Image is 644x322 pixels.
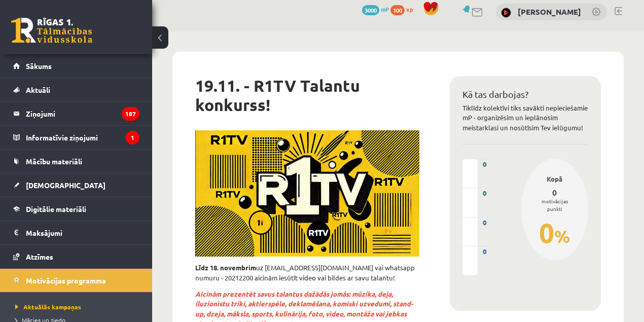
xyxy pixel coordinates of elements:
[13,245,139,268] a: Atzīmes
[536,187,573,199] div: 0
[462,103,588,133] p: Tiklīdz kolektīvi tiks savākti nepieciešamie mP - organizēsim un ieplānosim meistarklasi un nosūt...
[390,5,418,13] a: 100 xp
[536,212,573,253] div: 0
[26,126,139,149] legend: Informatīvie ziņojumi
[11,18,92,43] a: Рижская 1-я средняя школа заочного обучения
[13,221,139,244] a: Maksājumi
[195,263,419,283] p: uz [EMAIL_ADDRESS][DOMAIN_NAME] vai whatsapp numuru - 20212200 aicinām iesūtīt video vai bildes a...
[26,61,52,70] span: Sākums
[26,276,106,285] span: Motivācijas programma
[26,157,82,166] span: Mācību materiāli
[462,246,489,257] div: 0
[195,76,419,115] h1: 19.11. - R1TV Talantu konkurss!
[122,107,139,121] i: 187
[406,5,413,13] span: xp
[26,221,139,244] legend: Maksājumi
[536,174,573,184] div: Kopā
[13,126,139,149] a: Informatīvie ziņojumi1
[13,102,139,125] a: Ziņojumi187
[362,5,389,13] a: 3000 mP
[26,204,86,213] span: Digitālie materiāli
[13,269,139,292] a: Motivācijas programma
[381,5,389,13] span: mP
[362,5,379,15] span: 3000
[15,302,142,311] a: Aktuālās kampaņas
[126,131,139,145] i: 1
[15,303,81,311] span: Aktuālās kampaņas
[13,54,139,78] a: Sākums
[536,197,573,212] div: motivācijas punkti
[462,217,489,228] div: 0
[390,5,405,15] span: 100
[195,263,256,272] strong: Līdz 18. novembrim
[462,159,489,169] div: 0
[13,150,139,173] a: Mācību materiāli
[26,252,53,261] span: Atzīmes
[26,102,139,125] legend: Ziņojumi
[462,188,489,198] div: 0
[501,8,511,18] img: Мария Гудреник
[518,7,581,17] a: [PERSON_NAME]
[26,85,50,94] span: Aktuāli
[462,89,588,100] h2: Kā tas darbojas?
[13,197,139,221] a: Digitālie materiāli
[13,78,139,101] a: Aktuāli
[26,181,105,190] span: [DEMOGRAPHIC_DATA]
[13,173,139,197] a: [DEMOGRAPHIC_DATA]
[195,130,419,257] img: Tver%C5%A1ana.JPG
[554,225,570,247] span: %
